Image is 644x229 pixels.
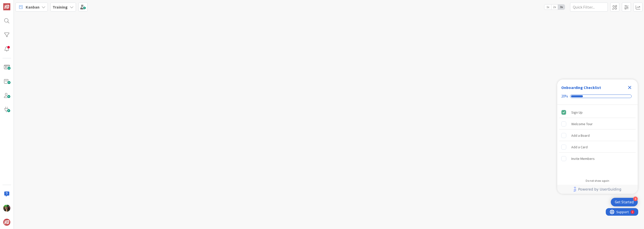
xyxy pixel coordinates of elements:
span: 3x [558,5,565,10]
span: 1x [544,5,551,10]
span: Support [11,1,23,7]
div: 2 [26,2,27,6]
div: Checklist items [557,105,638,175]
span: Kanban [26,4,39,10]
div: Sign Up [571,109,583,115]
img: avatar [3,219,10,226]
div: Welcome Tour [571,121,593,127]
div: Checklist Container [557,79,638,194]
div: Invite Members is incomplete. [559,153,636,164]
img: SL [3,205,10,212]
div: Invite Members [571,156,595,162]
input: Quick Filter... [570,3,608,12]
div: Get Started [615,200,634,205]
a: Powered by UserGuiding [560,185,635,194]
div: Add a Card [571,144,588,150]
b: Training [53,5,68,10]
div: Add a Card is incomplete. [559,142,636,153]
div: Sign Up is complete. [559,107,636,118]
div: Add a Board is incomplete. [559,130,636,141]
div: Open Get Started checklist, remaining modules: 4 [611,198,638,206]
span: Powered by UserGuiding [578,186,621,192]
div: Onboarding Checklist [561,84,601,90]
div: 20% [561,94,568,99]
span: 2x [551,5,558,10]
div: Footer [557,185,638,194]
div: 4 [633,197,638,201]
img: Visit kanbanzone.com [3,3,10,10]
div: Welcome Tour is incomplete. [559,118,636,129]
div: Close Checklist [626,83,634,91]
div: Do not show again [586,179,609,183]
div: Checklist progress: 20% [561,94,634,99]
div: Add a Board [571,132,590,139]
